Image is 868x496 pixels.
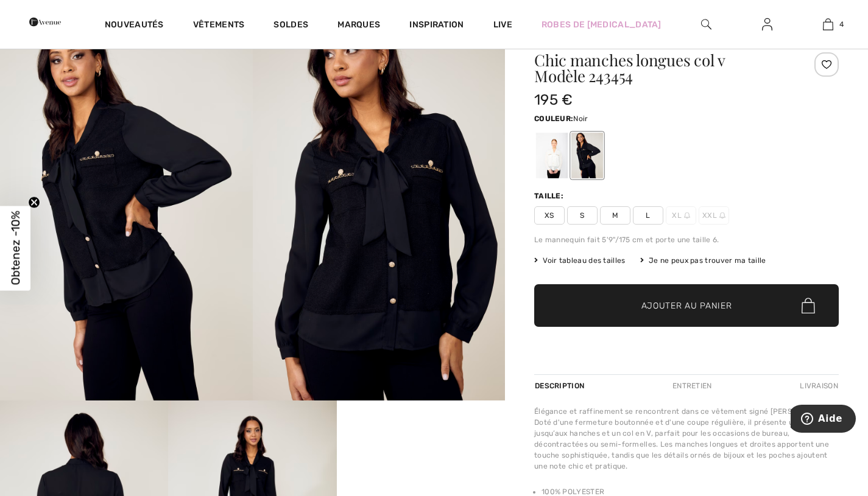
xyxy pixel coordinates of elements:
span: XS [534,206,565,225]
span: S [567,206,598,225]
div: Entretien [662,375,722,397]
button: Ajouter au panier [534,284,839,327]
img: ring-m.svg [719,212,725,218]
h1: Chic manches longues col v Modèle 243454 [534,52,788,84]
span: XL [666,206,696,225]
span: Obtenez -10% [9,211,23,285]
img: recherche [701,17,711,32]
img: Mon panier [823,17,833,32]
span: 195 € [534,91,573,108]
span: 4 [839,19,844,30]
span: XXL [699,206,729,225]
span: M [600,206,630,225]
span: Noir [573,114,588,123]
a: Vêtements [193,19,245,32]
div: Je ne peux pas trouver ma taille [640,255,766,266]
img: 1ère Avenue [29,10,61,34]
span: L [633,206,663,225]
img: Mes infos [762,17,772,32]
div: Le mannequin fait 5'9"/175 cm et porte une taille 6. [534,234,839,245]
img: Bag.svg [802,298,815,313]
a: Robes de [MEDICAL_DATA] [542,18,662,31]
div: Description [534,375,587,397]
span: Inspiration [409,19,464,32]
a: Marques [337,19,380,32]
div: Élégance et raffinement se rencontrent dans ce vêtement signé [PERSON_NAME]. Doté d'une fermeture... [534,406,839,472]
button: Close teaser [28,196,40,208]
a: Se connecter [752,17,782,32]
div: Taille: [534,190,566,201]
a: Nouveautés [105,19,164,32]
iframe: Ouvre un widget dans lequel vous pouvez trouver plus d’informations [791,405,856,435]
a: Soldes [273,19,308,32]
div: Noir [571,133,603,178]
a: 4 [798,17,858,32]
img: Chic Manches Longues Col V mod&egrave;le 243454. 2 [253,22,506,400]
span: Voir tableau des tailles [534,255,626,266]
div: Livraison [797,375,839,397]
span: Ajouter au panier [641,299,732,312]
img: ring-m.svg [684,212,690,218]
video: Your browser does not support the video tag. [337,400,505,484]
a: Live [493,18,512,31]
div: Blanc Cassé [536,133,568,178]
span: Couleur: [534,114,573,123]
